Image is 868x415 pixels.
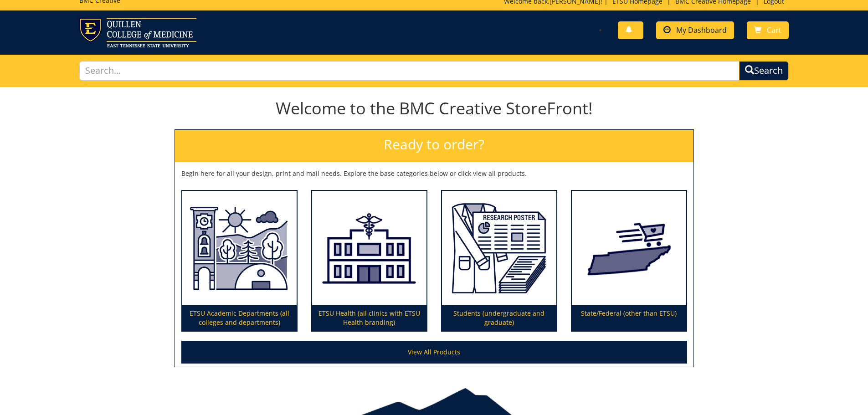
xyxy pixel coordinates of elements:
[312,191,426,331] a: ETSU Health (all clinics with ETSU Health branding)
[572,305,686,331] p: State/Federal (other than ETSU)
[442,305,556,331] p: Students (undergraduate and graduate)
[182,191,297,331] a: ETSU Academic Departments (all colleges and departments)
[739,61,789,81] button: Search
[572,191,686,306] img: State/Federal (other than ETSU)
[312,305,426,331] p: ETSU Health (all clinics with ETSU Health branding)
[312,191,426,306] img: ETSU Health (all clinics with ETSU Health branding)
[181,169,687,178] p: Begin here for all your design, print and mail needs. Explore the base categories below or click ...
[175,99,694,118] h1: Welcome to the BMC Creative StoreFront!
[572,191,686,331] a: State/Federal (other than ETSU)
[747,21,789,39] a: Cart
[181,341,687,364] a: View All Products
[175,130,693,162] h2: Ready to order?
[182,191,297,306] img: ETSU Academic Departments (all colleges and departments)
[442,191,556,306] img: Students (undergraduate and graduate)
[182,305,297,331] p: ETSU Academic Departments (all colleges and departments)
[656,21,734,39] a: My Dashboard
[442,191,556,331] a: Students (undergraduate and graduate)
[79,61,740,81] input: Search...
[676,25,727,35] span: My Dashboard
[767,25,781,35] span: Cart
[79,18,196,47] img: ETSU logo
